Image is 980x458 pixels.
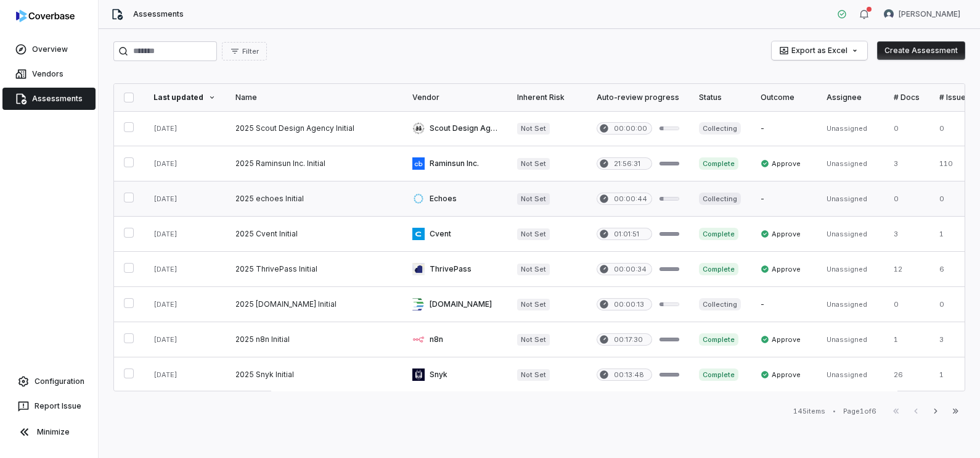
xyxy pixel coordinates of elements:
div: Name [235,93,393,102]
button: Minimize [5,420,93,444]
button: Export as Excel [772,41,867,60]
div: Page 1 of 6 [843,407,876,416]
td: - [751,111,817,146]
a: Vendors [2,63,96,85]
a: Configuration [5,370,93,393]
span: Filter [242,47,259,56]
a: Assessments [2,88,96,110]
button: Diana Esparza avatar[PERSON_NAME] [876,5,968,23]
div: Last updated [153,93,216,102]
div: Inherent Risk [517,93,577,102]
div: # Issues [939,93,970,102]
img: logo-D7KZi-bG.svg [16,10,75,22]
span: Assessments [133,9,184,19]
div: Status [699,93,741,102]
td: - [751,287,817,322]
button: Filter [222,42,267,60]
button: Create Assessment [877,41,965,60]
div: Vendor [412,93,497,102]
div: # Docs [894,93,920,102]
img: Diana Esparza avatar [884,9,894,19]
div: Auto-review progress [597,93,679,102]
div: 145 items [793,407,825,416]
div: Outcome [761,93,807,102]
span: [PERSON_NAME] [899,9,960,19]
td: - [751,181,817,217]
div: Assignee [827,93,874,102]
button: Report Issue [5,395,93,417]
div: • [833,407,836,415]
a: Overview [2,38,96,60]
